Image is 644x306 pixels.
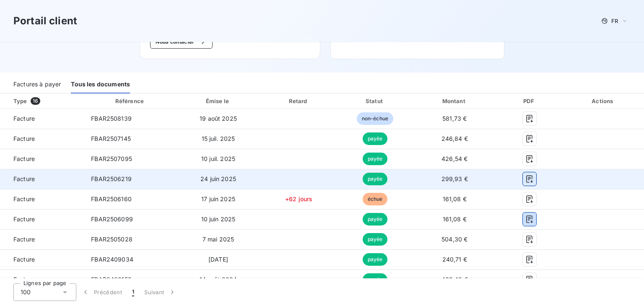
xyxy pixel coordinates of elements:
[441,276,468,283] span: 469,42 €
[91,155,132,162] span: FBAR2507095
[357,112,393,125] span: non-échue
[8,97,83,105] div: Type
[7,155,78,163] span: Facture
[91,115,132,122] span: FBAR2508139
[7,255,78,264] span: Facture
[200,175,236,182] span: 24 juin 2025
[285,195,312,202] span: +62 jours
[442,115,467,122] span: 581,73 €
[339,97,411,105] div: Statut
[71,76,130,93] div: Tous les documents
[7,235,78,244] span: Facture
[201,195,235,202] span: 17 juin 2025
[363,253,388,266] span: payée
[443,195,467,202] span: 161,08 €
[363,153,388,165] span: payée
[201,155,235,162] span: 10 juil. 2025
[76,283,127,301] button: Précédent
[7,195,78,203] span: Facture
[132,288,134,296] span: 1
[201,215,236,223] span: 10 juin 2025
[262,97,336,105] div: Retard
[414,97,495,105] div: Montant
[363,173,388,185] span: payée
[363,213,388,226] span: payée
[442,256,467,263] span: 240,71 €
[91,135,131,142] span: FBAR2507145
[91,276,132,283] span: FBAR2408152
[91,195,132,202] span: FBAR2506160
[139,283,182,301] button: Suivant
[441,236,467,243] span: 504,30 €
[21,288,31,296] span: 100
[150,35,212,49] button: Nous contacter
[441,155,467,162] span: 426,54 €
[203,236,234,243] span: 7 mai 2025
[91,236,132,243] span: FBAR2505028
[7,135,78,143] span: Facture
[363,193,388,205] span: échue
[7,114,78,123] span: Facture
[443,215,467,223] span: 161,08 €
[31,97,40,105] span: 16
[127,283,139,301] button: 1
[363,233,388,246] span: payée
[498,97,561,105] div: PDF
[7,175,78,183] span: Facture
[91,175,132,182] span: FBAR2506219
[208,256,228,263] span: [DATE]
[91,215,133,223] span: FBAR2506099
[363,273,388,286] span: payée
[363,132,388,145] span: payée
[91,256,133,263] span: FBAR2409034
[115,98,144,104] div: Référence
[7,215,78,223] span: Facture
[564,97,642,105] div: Actions
[441,135,468,142] span: 246,84 €
[200,276,237,283] span: 14 août 2024
[13,13,77,29] h3: Portail client
[178,97,258,105] div: Émise le
[7,275,78,284] span: Facture
[200,115,237,122] span: 19 août 2025
[441,175,468,182] span: 299,93 €
[611,18,618,24] span: FR
[13,76,61,93] div: Factures à payer
[202,135,235,142] span: 15 juil. 2025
